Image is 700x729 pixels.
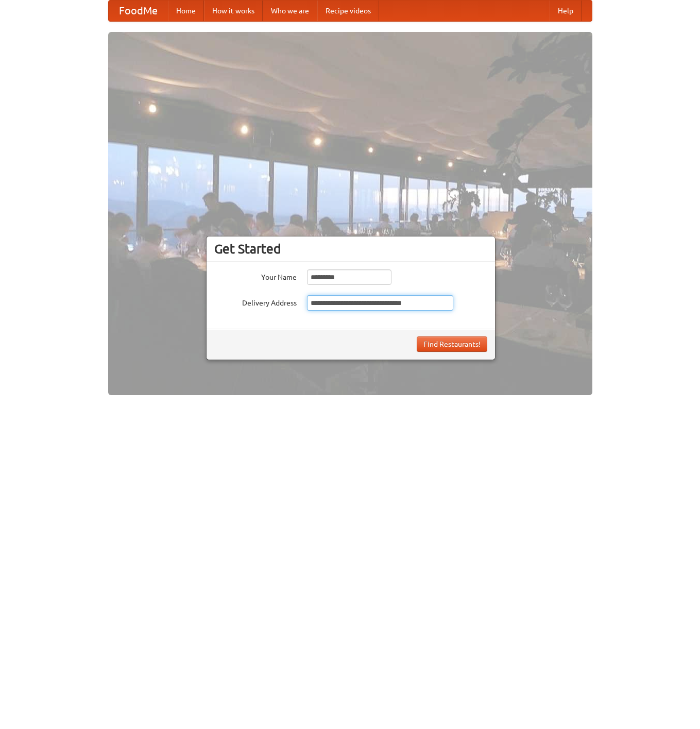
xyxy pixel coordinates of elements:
button: Find Restaurants! [417,336,487,352]
a: Help [550,1,582,21]
label: Your Name [214,269,297,282]
a: FoodMe [109,1,168,21]
a: How it works [204,1,263,21]
a: Who we are [263,1,317,21]
a: Home [168,1,204,21]
a: Recipe videos [317,1,379,21]
h3: Get Started [214,241,487,257]
label: Delivery Address [214,295,297,308]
